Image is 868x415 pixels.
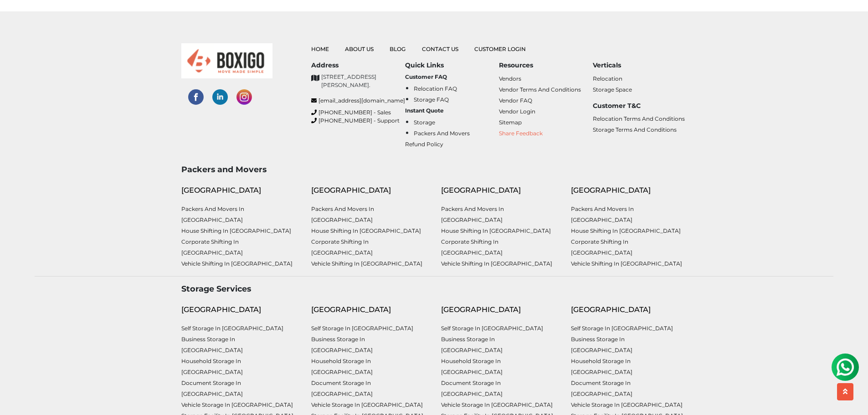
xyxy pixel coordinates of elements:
[181,284,687,293] h3: Storage Services
[441,401,553,408] a: Vehicle Storage in [GEOGRAPHIC_DATA]
[499,61,593,69] h6: Resources
[474,46,526,52] a: Customer Login
[414,96,449,103] a: Storage FAQ
[593,75,622,82] a: Relocation
[441,379,503,397] a: Document Storage in [GEOGRAPHIC_DATA]
[593,61,687,69] h6: Verticals
[499,86,581,93] a: Vendor Terms and Conditions
[441,325,543,332] a: Self Storage in [GEOGRAPHIC_DATA]
[311,108,405,117] a: [PHONE_NUMBER] - Sales
[311,205,374,223] a: Packers and Movers in [GEOGRAPHIC_DATA]
[181,260,293,267] a: Vehicle shifting in [GEOGRAPHIC_DATA]
[181,227,291,234] a: House shifting in [GEOGRAPHIC_DATA]
[571,358,632,375] a: Household Storage in [GEOGRAPHIC_DATA]
[441,205,504,223] a: Packers and Movers in [GEOGRAPHIC_DATA]
[571,401,683,408] a: Vehicle Storage in [GEOGRAPHIC_DATA]
[311,260,422,267] a: Vehicle shifting in [GEOGRAPHIC_DATA]
[188,89,204,105] img: facebook-social-links
[181,379,243,397] a: Document Storage in [GEOGRAPHIC_DATA]
[571,238,632,256] a: Corporate Shifting in [GEOGRAPHIC_DATA]
[593,126,677,133] a: Storage Terms and Conditions
[441,260,552,267] a: Vehicle shifting in [GEOGRAPHIC_DATA]
[311,61,405,69] h6: Address
[441,358,503,375] a: Household Storage in [GEOGRAPHIC_DATA]
[837,383,853,400] button: scroll up
[405,141,443,148] a: Refund Policy
[311,238,373,256] a: Corporate Shifting in [GEOGRAPHIC_DATA]
[236,89,252,105] img: instagram-social-links
[212,89,228,105] img: linked-in-social-links
[181,304,298,315] div: [GEOGRAPHIC_DATA]
[441,238,503,256] a: Corporate Shifting in [GEOGRAPHIC_DATA]
[422,46,458,52] a: Contact Us
[311,304,427,315] div: [GEOGRAPHIC_DATA]
[414,130,470,137] a: Packers and Movers
[311,325,413,332] a: Self Storage in [GEOGRAPHIC_DATA]
[571,205,634,223] a: Packers and Movers in [GEOGRAPHIC_DATA]
[499,108,535,115] a: Vendor Login
[441,304,557,315] div: [GEOGRAPHIC_DATA]
[311,227,421,234] a: House shifting in [GEOGRAPHIC_DATA]
[181,336,243,354] a: Business Storage in [GEOGRAPHIC_DATA]
[571,325,673,332] a: Self Storage in [GEOGRAPHIC_DATA]
[311,358,373,375] a: Household Storage in [GEOGRAPHIC_DATA]
[571,185,687,196] div: [GEOGRAPHIC_DATA]
[321,73,405,89] p: [STREET_ADDRESS][PERSON_NAME].
[571,336,632,354] a: Business Storage in [GEOGRAPHIC_DATA]
[311,401,423,408] a: Vehicle Storage in [GEOGRAPHIC_DATA]
[441,336,503,354] a: Business Storage in [GEOGRAPHIC_DATA]
[345,46,374,52] a: About Us
[593,115,685,122] a: Relocation Terms and Conditions
[405,73,447,80] b: Customer FAQ
[181,358,243,375] a: Household Storage in [GEOGRAPHIC_DATA]
[414,85,457,92] a: Relocation FAQ
[9,9,27,27] img: whatsapp-icon.svg
[414,119,435,126] a: Storage
[571,260,682,267] a: Vehicle shifting in [GEOGRAPHIC_DATA]
[499,75,521,82] a: Vendors
[593,86,632,93] a: Storage Space
[405,107,444,114] b: Instant Quote
[571,304,687,315] div: [GEOGRAPHIC_DATA]
[311,46,329,52] a: Home
[571,227,681,234] a: House shifting in [GEOGRAPHIC_DATA]
[390,46,406,52] a: Blog
[405,61,499,69] h6: Quick Links
[311,336,373,354] a: Business Storage in [GEOGRAPHIC_DATA]
[181,205,244,223] a: Packers and Movers in [GEOGRAPHIC_DATA]
[441,227,551,234] a: House shifting in [GEOGRAPHIC_DATA]
[441,185,557,196] div: [GEOGRAPHIC_DATA]
[593,102,687,110] h6: Customer T&C
[311,185,427,196] div: [GEOGRAPHIC_DATA]
[181,43,272,78] img: boxigo_logo_small
[311,379,373,397] a: Document Storage in [GEOGRAPHIC_DATA]
[571,379,632,397] a: Document Storage in [GEOGRAPHIC_DATA]
[181,164,687,174] h3: Packers and Movers
[311,117,405,125] a: [PHONE_NUMBER] - Support
[181,401,293,408] a: Vehicle Storage in [GEOGRAPHIC_DATA]
[181,325,283,332] a: Self Storage in [GEOGRAPHIC_DATA]
[499,119,522,126] a: Sitemap
[181,238,243,256] a: Corporate Shifting in [GEOGRAPHIC_DATA]
[181,185,298,196] div: [GEOGRAPHIC_DATA]
[499,130,543,137] a: Share Feedback
[499,97,532,104] a: Vendor FAQ
[311,97,405,105] a: [EMAIL_ADDRESS][DOMAIN_NAME]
